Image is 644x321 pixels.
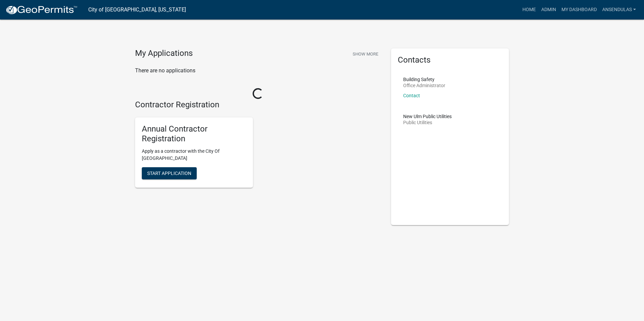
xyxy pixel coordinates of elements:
[135,67,381,75] p: There are no applications
[403,120,452,125] p: Public Utilities
[403,93,420,98] a: Contact
[135,100,381,110] h4: Contractor Registration
[600,3,639,16] a: ansendulas
[539,3,559,16] a: Admin
[403,83,445,88] p: Office Administrator
[559,3,600,16] a: My Dashboard
[520,3,539,16] a: Home
[350,48,381,60] button: Show More
[398,55,502,65] h5: Contacts
[88,4,186,15] a: City of [GEOGRAPHIC_DATA], [US_STATE]
[142,148,246,162] p: Apply as a contractor with the City Of [GEOGRAPHIC_DATA]
[403,77,445,82] p: Building Safety
[135,48,193,59] h4: My Applications
[142,124,246,144] h5: Annual Contractor Registration
[142,167,197,179] button: Start Application
[147,170,191,176] span: Start Application
[403,114,452,119] p: New Ulm Public Utilities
